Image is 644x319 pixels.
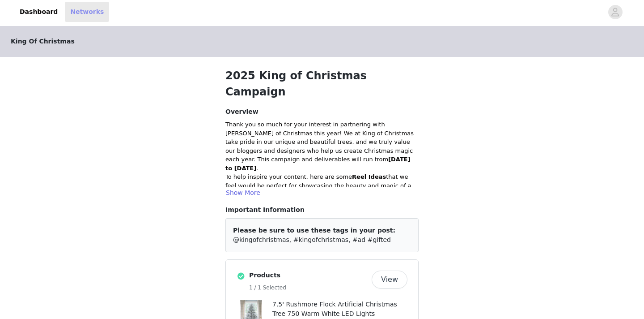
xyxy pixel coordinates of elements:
p: Important Information [225,205,419,215]
span: King Of Christmas [11,37,75,46]
strong: Reel Ideas [352,173,386,180]
h1: 2025 King of Christmas Campaign [225,68,419,100]
h4: Products [249,271,368,280]
button: View [372,271,407,289]
button: Show More [225,187,261,198]
span: @kingofchristmas, #kingofchristmas, #ad #gifted [233,236,391,243]
span: Please be sure to use these tags in your post: [233,227,395,234]
a: Networks [65,2,109,22]
p: To help inspire your content, here are some that we feel would be perfect for showcasing the beau... [225,172,419,199]
p: Thank you so much for your interest in partnering with [PERSON_NAME] of Christmas this year! We a... [225,120,419,172]
strong: [DATE] to [DATE] [225,156,411,172]
a: Dashboard [14,2,63,22]
h5: 1 / 1 Selected [249,284,368,292]
a: View [372,276,407,283]
h4: Overview [225,107,419,116]
div: avatar [611,5,619,19]
p: 7.5' Rushmore Flock Artificial Christmas Tree 750 Warm White LED Lights [272,300,407,319]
